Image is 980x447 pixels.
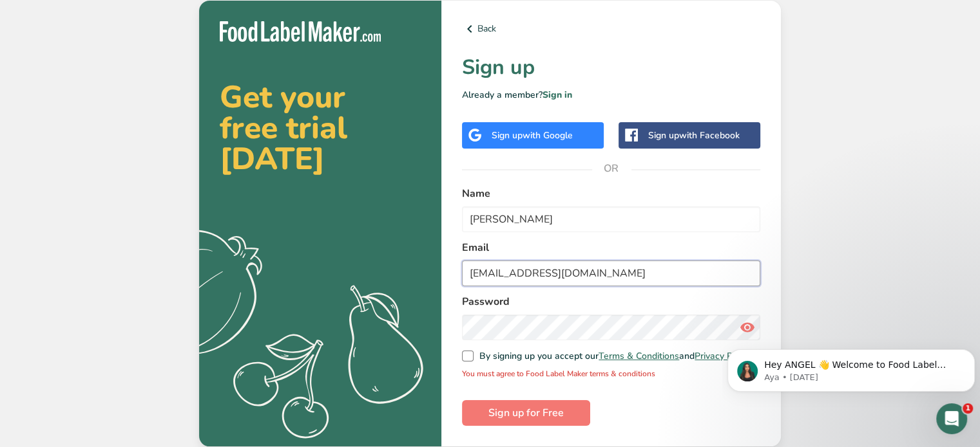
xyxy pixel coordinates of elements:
[462,21,760,37] a: Back
[462,186,760,201] label: Name
[462,88,760,102] p: Already a member?
[462,52,760,83] h1: Sign up
[679,129,740,141] span: with Facebook
[462,368,760,379] p: You must agree to Food Label Maker terms & conditions
[474,351,752,362] span: By signing up you accept our and
[599,350,679,362] a: Terms & Conditions
[488,405,564,421] span: Sign up for Free
[963,403,973,414] span: 1
[220,21,381,42] img: Food Label Maker
[695,350,751,362] a: Privacy Policy
[543,89,572,101] a: Sign in
[592,149,631,188] span: OR
[462,260,760,286] input: email@example.com
[220,82,421,174] h2: Get your free trial [DATE]
[462,206,760,232] input: John Doe
[462,400,590,426] button: Sign up for Free
[722,322,980,412] iframe: Intercom notifications message
[523,129,573,141] span: with Google
[462,240,760,255] label: Email
[936,403,967,434] iframe: Intercom live chat
[462,294,760,309] label: Password
[492,129,573,142] div: Sign up
[648,129,740,142] div: Sign up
